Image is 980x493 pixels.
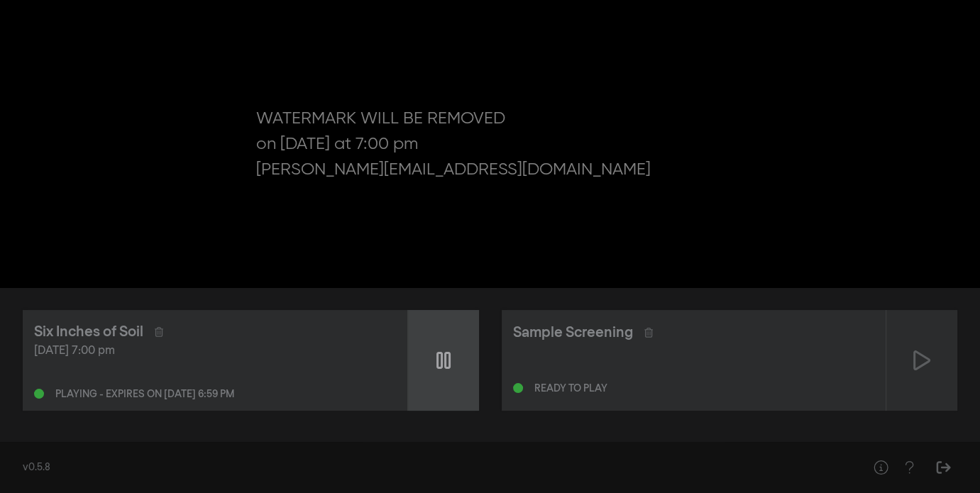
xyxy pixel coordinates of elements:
[895,453,923,482] button: Help
[929,453,957,482] button: Sign Out
[866,453,895,482] button: Help
[55,389,234,399] div: Playing - expires on [DATE] 6:59 pm
[23,460,838,475] div: v0.5.8
[534,384,607,394] div: Ready to play
[34,343,396,360] div: [DATE] 7:00 pm
[34,321,143,343] div: Six Inches of Soil
[513,322,633,343] div: Sample Screening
